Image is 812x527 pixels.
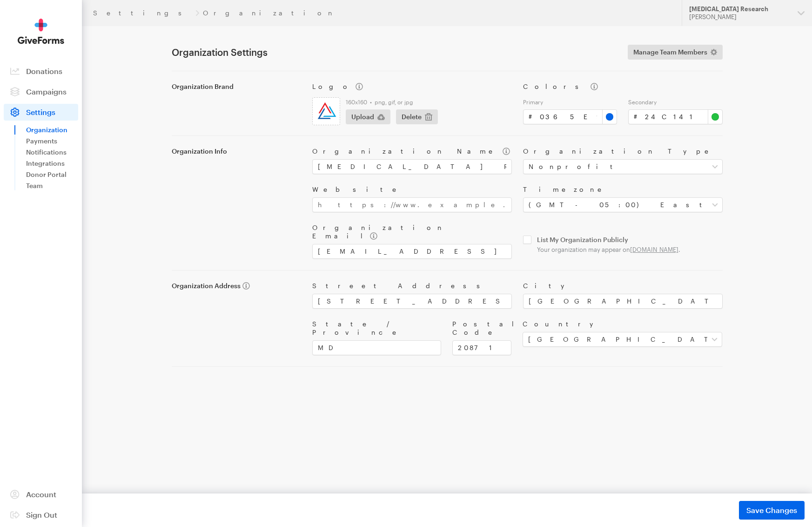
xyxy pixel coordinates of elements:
img: GiveForms [18,19,64,44]
label: Timezone [523,185,723,194]
div: [MEDICAL_DATA] Research [689,5,790,13]
button: Upload [346,109,390,124]
span: Donations [26,67,62,75]
span: Settings [26,108,55,116]
label: Street Address [312,282,512,290]
label: Logo [312,82,512,91]
a: Donor Portal [26,169,78,180]
span: Campaigns [26,87,67,96]
a: [DOMAIN_NAME] [630,246,678,253]
a: Campaigns [4,83,78,100]
label: Primary [523,98,617,106]
button: Delete [396,109,438,124]
label: Website [312,185,512,194]
a: Team [26,180,78,191]
h1: Organization Settings [172,47,617,58]
span: Delete [402,111,422,122]
label: Organization Type [523,147,723,155]
label: Organization Email [312,223,512,240]
a: Settings [4,104,78,121]
label: Postal Code [452,320,511,337]
label: State / Province [312,320,442,337]
a: Notifications [26,147,78,158]
a: Integrations [26,158,78,169]
label: Organization Address [172,282,301,290]
label: 160x160 • png, gif, or jpg [346,98,512,106]
a: Payments [26,135,78,147]
a: Donations [4,63,78,80]
label: Country [523,320,722,328]
div: [PERSON_NAME] [689,13,790,21]
label: Organization Name [312,147,512,155]
label: Colors [523,82,723,91]
label: Organization Info [172,147,301,155]
label: City [523,282,723,290]
span: Manage Team Members [633,47,707,58]
span: Upload [351,111,374,122]
a: Manage Team Members [628,45,723,60]
a: Organization [26,124,78,135]
label: Secondary [628,98,723,106]
a: Settings [93,9,192,17]
input: https://www.example.com [312,197,512,212]
label: Organization Brand [172,82,301,91]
